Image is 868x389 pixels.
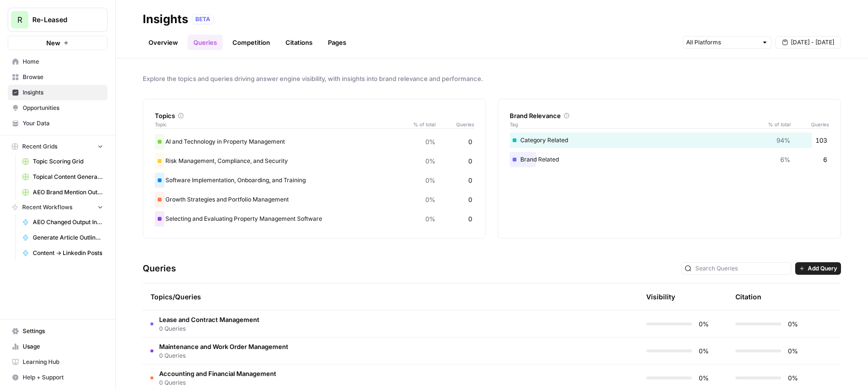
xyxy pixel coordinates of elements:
span: Add Query [808,264,837,273]
a: Your Data [8,116,108,131]
span: Tag [510,121,761,128]
span: 0% [425,175,435,185]
a: Content -> Linkedin Posts [18,245,108,261]
span: 0% [698,346,709,356]
span: Insights [23,88,103,97]
button: Add Query [795,262,841,275]
span: Recent Workflows [22,203,72,212]
span: 0% [787,319,798,329]
span: Content -> Linkedin Posts [33,249,103,257]
a: Citations [280,35,318,50]
a: Overview [143,35,184,50]
span: 0 Queries [159,324,259,333]
input: Search Queries [695,264,788,273]
a: Home [8,54,108,69]
span: Topic [155,121,407,128]
div: Brand Related [510,152,829,167]
button: Help + Support [8,370,108,385]
div: Software Implementation, Onboarding, and Training [155,173,474,188]
span: AEO Changed Output Instructions [33,218,103,227]
div: Brand Relevance [510,111,829,121]
span: 0 Queries [159,351,288,360]
span: Recent Grids [22,142,57,151]
a: Topic Scoring Grid [18,154,108,169]
span: Generate Article Outline + Deep Research [33,233,103,242]
span: Home [23,57,103,66]
span: Usage [23,342,103,351]
span: 0% [425,156,435,166]
span: AEO Brand Mention Outreach [33,188,103,197]
div: Visibility [646,292,675,302]
span: 0% [787,373,798,383]
input: All Platforms [686,38,758,47]
a: AEO Changed Output Instructions [18,215,108,230]
div: Topics [155,111,474,121]
span: 0 Queries [159,378,276,387]
span: 103 [815,135,827,145]
span: Accounting and Financial Management [159,369,276,378]
div: Growth Strategies and Portfolio Management [155,192,474,207]
a: Opportunities [8,100,108,116]
a: Queries [188,35,223,50]
button: Recent Grids [8,139,108,154]
div: Selecting and Evaluating Property Management Software [155,211,474,227]
div: Category Related [510,133,829,148]
span: % of total [407,121,435,128]
span: 0 [468,214,472,224]
span: 6 [823,155,827,164]
span: % of total [761,121,790,128]
span: 0 [468,195,472,204]
span: Your Data [23,119,103,128]
span: Maintenance and Work Order Management [159,342,288,351]
span: Learning Hub [23,358,103,366]
span: Re-Leased [32,15,91,25]
span: 0% [787,346,798,356]
a: Usage [8,339,108,354]
span: 0% [698,319,709,329]
div: Insights [143,12,188,27]
span: Topical Content Generation Grid [33,173,103,181]
span: 0% [425,214,435,224]
a: AEO Brand Mention Outreach [18,185,108,200]
a: Topical Content Generation Grid [18,169,108,185]
span: 0% [425,137,435,147]
span: Explore the topics and queries driving answer engine visibility, with insights into brand relevan... [143,74,841,83]
span: Queries [790,121,829,128]
div: BETA [192,14,214,24]
span: 94% [776,135,790,145]
span: Opportunities [23,104,103,112]
button: Recent Workflows [8,200,108,215]
a: Generate Article Outline + Deep Research [18,230,108,245]
a: Competition [227,35,276,50]
a: Browse [8,69,108,85]
span: 0 [468,156,472,166]
div: AI and Technology in Property Management [155,134,474,149]
button: New [8,36,108,50]
span: New [46,38,60,48]
span: Lease and Contract Management [159,315,259,324]
span: Queries [435,121,474,128]
div: Citation [735,283,761,310]
span: Help + Support [23,373,103,382]
span: Settings [23,327,103,335]
span: Topic Scoring Grid [33,157,103,166]
a: Learning Hub [8,354,108,370]
a: Pages [322,35,352,50]
a: Settings [8,323,108,339]
span: [DATE] - [DATE] [791,38,834,47]
span: 0 [468,137,472,147]
button: Workspace: Re-Leased [8,8,108,32]
div: Topics/Queries [150,283,539,310]
span: 6% [780,155,790,164]
span: R [17,14,22,26]
span: 0 [468,175,472,185]
span: 0% [698,373,709,383]
span: 0% [425,195,435,204]
span: Browse [23,73,103,81]
button: [DATE] - [DATE] [775,36,841,49]
a: Insights [8,85,108,100]
div: Risk Management, Compliance, and Security [155,153,474,169]
h3: Queries [143,262,176,275]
